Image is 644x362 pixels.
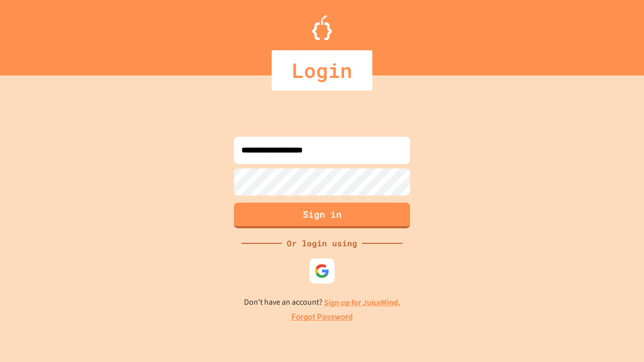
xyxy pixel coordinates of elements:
img: google-icon.svg [314,263,330,279]
div: Login [272,50,372,90]
img: Logo.svg [312,15,332,40]
a: Sign up for JuiceMind. [324,297,400,308]
button: Sign in [234,203,410,228]
p: Don't have an account? [244,296,400,309]
div: Or login using [282,237,362,249]
a: Forgot Password [291,311,353,323]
